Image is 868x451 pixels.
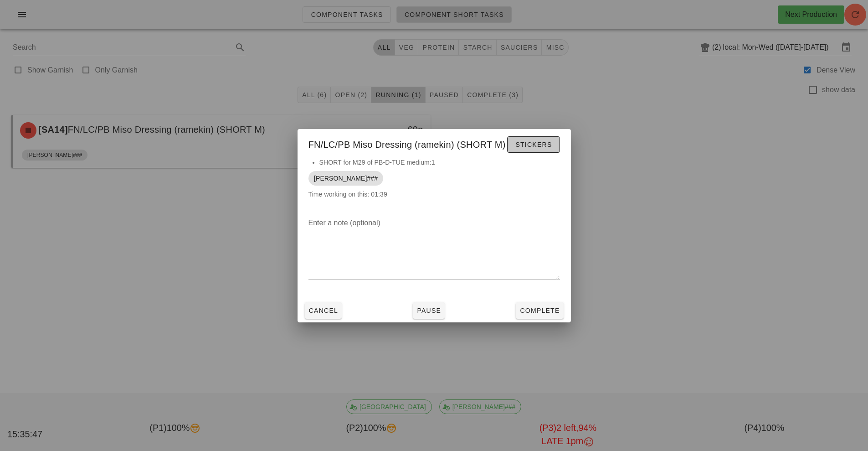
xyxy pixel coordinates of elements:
[507,136,560,153] button: Stickers
[319,157,560,167] li: SHORT for M29 of PB-D-TUE medium:1
[519,307,560,314] span: Complete
[314,171,378,186] span: [PERSON_NAME]###
[515,141,552,148] span: Stickers
[416,307,441,314] span: Pause
[516,302,563,319] button: Complete
[305,302,342,319] button: Cancel
[298,129,571,157] div: FN/LC/PB Miso Dressing (ramekin) (SHORT M)
[308,307,339,314] span: Cancel
[413,302,445,319] button: Pause
[298,157,571,208] div: Time working on this: 01:39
